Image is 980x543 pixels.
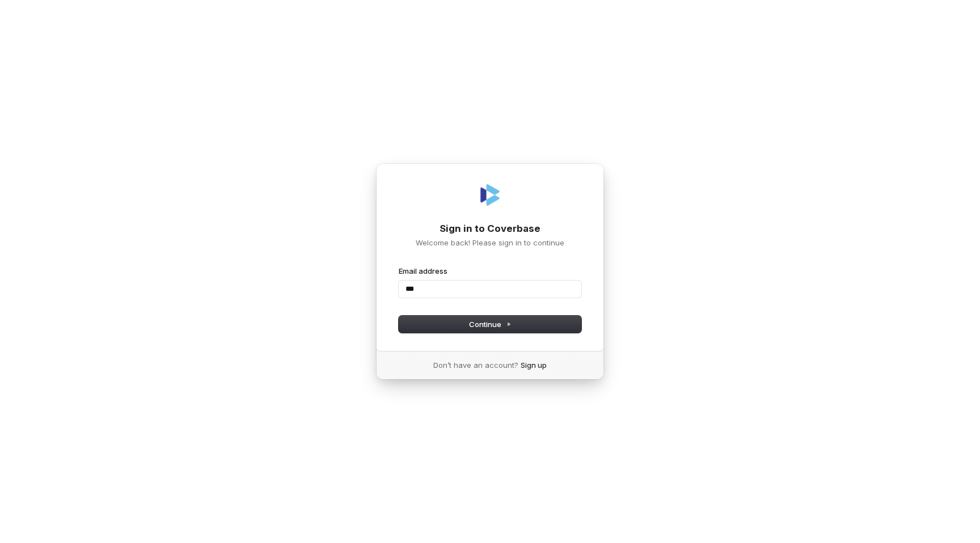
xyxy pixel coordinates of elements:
[433,360,518,370] span: Don’t have an account?
[399,266,447,276] label: Email address
[399,222,581,236] h1: Sign in to Coverbase
[399,316,581,333] button: Continue
[521,360,547,370] a: Sign up
[399,237,581,248] p: Welcome back! Please sign in to continue
[476,181,504,209] img: Coverbase
[469,319,512,329] span: Continue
